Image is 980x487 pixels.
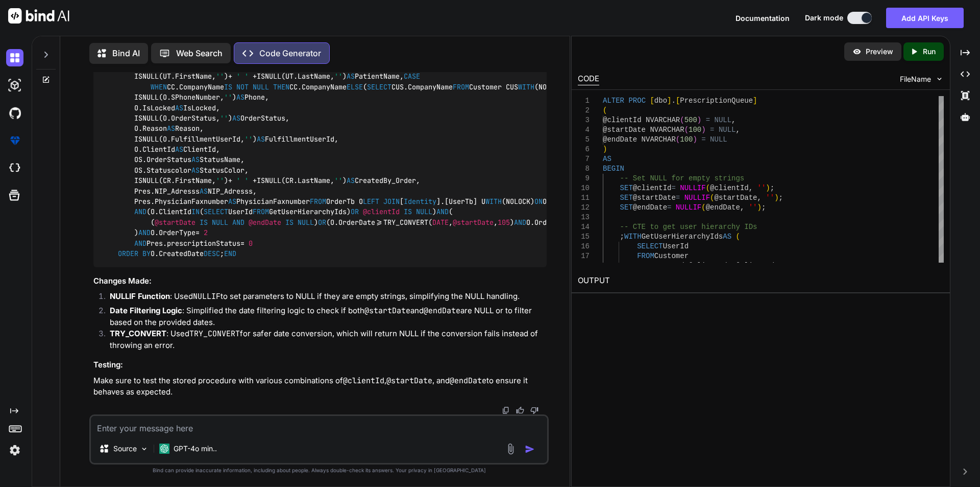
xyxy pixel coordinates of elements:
[578,145,590,154] div: 6
[273,82,289,91] span: THEN
[766,194,774,202] span: ''
[118,249,138,258] span: ORDER
[498,218,510,227] span: 105
[667,203,671,212] span: =
[736,233,740,241] span: (
[675,194,679,202] span: =
[736,13,790,24] button: Documentation
[367,82,391,91] span: SELECT
[748,184,752,192] span: ,
[228,197,236,206] span: AS
[375,218,383,227] span: >=
[347,72,355,81] span: AS
[671,184,675,192] span: =
[6,49,23,66] img: darkChat
[620,233,624,241] span: ;
[89,467,549,474] p: Bind can provide inaccurate information, including about people. Always double-check its answers....
[680,184,705,192] span: NULLIF
[714,194,757,202] span: @startDate
[578,213,590,222] div: 13
[240,239,244,248] span: =
[689,262,727,270] span: @clientId
[578,96,590,106] div: 1
[220,113,228,123] span: ''
[416,207,432,217] span: NULL
[603,106,607,114] span: (
[525,444,535,454] img: icon
[236,72,249,81] span: ' '
[628,97,646,105] span: PROC
[641,233,723,241] span: GetUserHierarchyIds
[637,262,658,270] span: WHERE
[658,262,684,270] span: UserId
[578,135,590,145] div: 5
[386,376,432,386] code: @startDate
[204,228,208,238] span: 2
[705,116,709,124] span: =
[228,72,232,81] span: +
[138,228,151,238] span: AND
[436,207,449,217] span: AND
[578,106,590,115] div: 2
[637,252,654,260] span: FROM
[383,197,400,206] span: JOIN
[762,203,766,212] span: ;
[191,207,200,217] span: IN
[257,134,265,144] span: AS
[453,218,494,227] span: @startDate
[680,135,693,144] span: 100
[710,194,714,202] span: (
[866,47,893,57] p: Preview
[189,329,240,339] code: TRY_CONVERT
[351,207,359,217] span: OR
[578,174,590,183] div: 9
[450,376,486,386] code: @endDate
[347,176,355,185] span: AS
[603,135,676,144] span: @endDate NVARCHAR
[719,126,736,134] span: NULL
[110,306,182,315] strong: Date Filtering Logic
[253,176,257,185] span: +
[637,242,663,250] span: SELECT
[578,193,590,203] div: 11
[93,359,547,371] h3: Testing:
[6,442,23,459] img: settings
[676,97,680,105] span: [
[404,207,412,217] span: IS
[578,164,590,174] div: 8
[757,194,761,202] span: ,
[774,194,778,202] span: )
[249,239,253,248] span: 0
[736,262,774,270] span: @clientId
[151,82,167,91] span: WHEN
[753,97,757,105] span: ]
[578,154,590,164] div: 7
[204,207,228,217] span: SELECT
[404,72,420,81] span: CASE
[675,135,679,144] span: (
[757,203,761,212] span: )
[310,197,326,206] span: FROM
[228,176,232,185] span: +
[705,203,740,212] span: @endDate
[236,176,249,185] span: ' '
[654,97,667,105] span: dbo
[285,218,293,227] span: IS
[212,218,228,227] span: NULL
[232,218,244,227] span: AND
[193,291,220,302] code: NULLIF
[774,262,783,270] span: IS
[424,306,460,316] code: @endDate
[603,116,680,124] span: @clientId NVARCHAR
[697,116,701,124] span: )
[935,75,944,83] img: chevron down
[723,233,731,241] span: AS
[778,194,782,202] span: ;
[671,97,675,105] span: .
[624,233,642,241] span: WITH
[530,406,538,414] img: dislike
[701,135,705,144] span: =
[852,47,862,56] img: preview
[578,261,590,271] div: 18
[175,103,183,112] span: AS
